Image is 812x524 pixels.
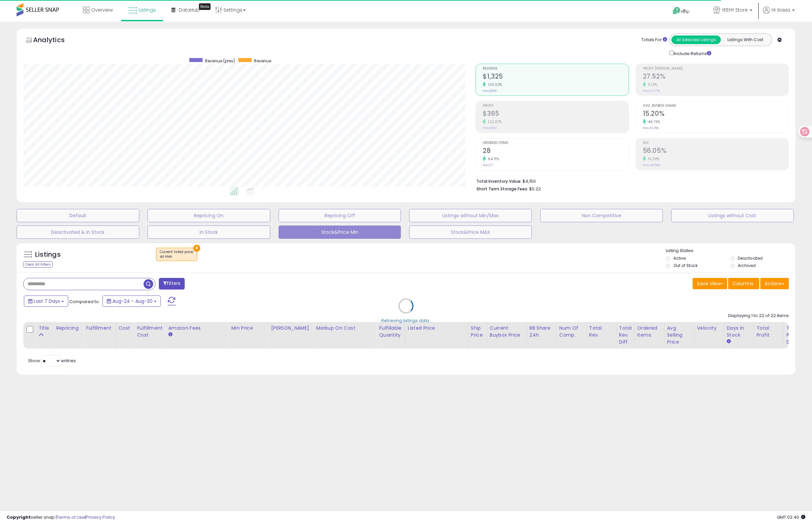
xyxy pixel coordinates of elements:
span: Hi Xiaxia [772,7,790,13]
button: Default [17,209,139,222]
div: Include Returns [664,49,719,57]
button: Listings without Cost [671,209,794,222]
h2: $1,325 [483,73,628,82]
button: Repricing Off [279,209,401,222]
span: $0.22 [529,186,541,192]
small: 122.87% [486,119,502,124]
button: Stock&Price MAX [409,226,532,239]
span: Overview [91,7,113,13]
h2: 15.20% [643,110,788,119]
small: 49.75% [646,119,660,124]
b: Short Term Storage Fees: [476,186,528,192]
span: Avg. Buybox Share [643,104,788,108]
span: Profit [483,104,628,108]
span: DataHub [179,7,200,13]
i: Get Help [672,7,681,15]
span: Listings [139,7,156,13]
li: $4,150 [476,177,784,185]
small: Prev: $164 [483,126,497,130]
a: Help [667,2,703,22]
h5: Analytics [33,35,78,46]
span: Revenue [254,58,271,64]
button: In Stock [148,226,270,239]
h2: 27.52% [643,73,788,82]
span: Revenue (prev) [205,58,235,64]
button: Non Competitive [540,209,663,222]
a: Hi Xiaxia [763,7,795,22]
small: Prev: 10.15% [643,126,659,130]
small: Prev: 48.58% [643,163,660,167]
small: 11.10% [646,82,657,87]
small: 64.71% [486,157,499,162]
small: 100.63% [486,82,502,87]
div: Totals For [641,37,667,43]
small: 15.38% [646,157,660,162]
small: Prev: 24.77% [643,89,660,93]
small: Prev: 17 [483,163,493,167]
button: All Selected Listings [671,35,721,44]
div: Tooltip anchor [199,3,211,10]
button: Listings without Min/Max [409,209,532,222]
span: Ordered Items [483,141,628,145]
h2: 28 [483,147,628,156]
span: YEEHY Store [722,7,748,13]
h2: $365 [483,110,628,119]
span: Revenue [483,67,628,71]
span: Profit [PERSON_NAME] [643,67,788,71]
button: Stock&Price Min [279,226,401,239]
div: Retrieving listings data.. [381,317,431,323]
b: Total Inventory Value: [476,178,522,184]
button: Repricing On [148,209,270,222]
span: ROI [643,141,788,145]
button: Deactivated & In Stock [17,226,139,239]
h2: 56.05% [643,147,788,156]
button: Listings With Cost [720,35,770,44]
small: Prev: $661 [483,89,497,93]
span: Help [681,9,690,14]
